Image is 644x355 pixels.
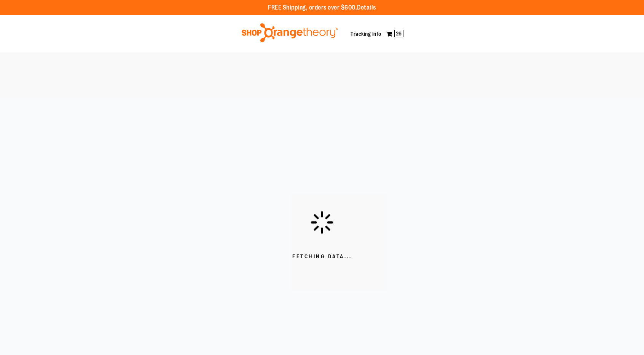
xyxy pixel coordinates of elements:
[268,3,376,12] p: FREE Shipping, orders over $600.
[292,253,352,261] span: Fetching Data...
[351,31,381,37] a: Tracking Info
[357,4,376,11] a: Details
[394,30,403,37] span: 26
[241,23,339,42] img: Shop Orangetheory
